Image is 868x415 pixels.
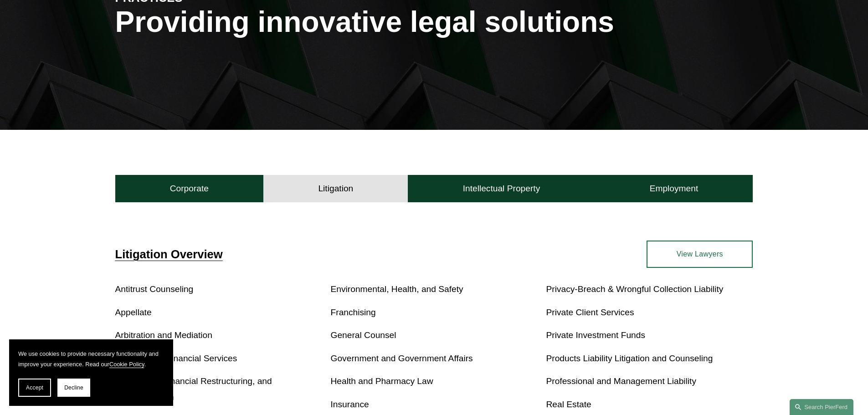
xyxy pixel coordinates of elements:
[331,376,433,386] a: Health and Pharmacy Law
[115,5,753,39] h1: Providing innovative legal solutions
[463,183,540,194] h4: Intellectual Property
[546,284,723,294] a: Privacy-Breach & Wrongful Collection Liability
[318,183,353,194] h4: Litigation
[18,348,164,369] p: We use cookies to provide necessary functionality and improve your experience. Read our .
[115,354,237,363] a: Banking and Financial Services
[331,307,376,317] a: Franchising
[546,376,696,386] a: Professional and Management Liability
[650,183,699,194] h4: Employment
[331,284,463,294] a: Environmental, Health, and Safety
[331,354,473,363] a: Government and Government Affairs
[546,307,634,317] a: Private Client Services
[115,307,152,317] a: Appellate
[546,330,645,340] a: Private Investment Funds
[109,361,144,368] a: Cookie Policy
[64,384,83,391] span: Decline
[115,330,212,340] a: Arbitration and Mediation
[546,400,591,409] a: Real Estate
[331,330,396,340] a: General Counsel
[331,400,369,409] a: Insurance
[115,248,223,261] a: Litigation Overview
[115,284,194,294] a: Antitrust Counseling
[9,339,173,406] section: Cookie banner
[546,354,713,363] a: Products Liability Litigation and Counseling
[26,384,43,391] span: Accept
[790,399,853,415] a: Search this site
[170,183,209,194] h4: Corporate
[18,379,51,397] button: Accept
[57,379,90,397] button: Decline
[115,376,272,402] a: Bankruptcy, Financial Restructuring, and Reorganization
[647,241,753,268] a: View Lawyers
